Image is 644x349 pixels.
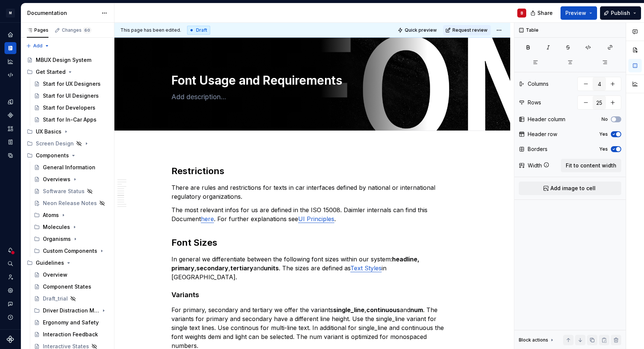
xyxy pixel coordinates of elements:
[187,26,210,35] div: Draft
[4,271,16,283] a: Invite team
[7,336,14,343] svg: Supernova Logo
[519,335,555,345] div: Block actions
[31,269,111,281] a: Overview
[561,159,621,172] button: Fit to content width
[4,109,16,121] a: Components
[452,27,487,33] span: Request review
[24,150,111,161] div: Components
[171,237,453,249] h2: Font Sizes
[170,72,452,89] textarea: Font Usage and Requirements
[43,211,59,219] div: Atoms
[4,56,16,67] a: Analytics
[6,9,15,18] div: M
[443,25,491,35] button: Request review
[405,27,437,33] span: Quick preview
[36,152,69,159] div: Components
[31,281,111,293] a: Component States
[4,136,16,148] a: Storybook stories
[31,197,111,209] a: Neon Release Notes
[4,96,16,108] a: Design tokens
[83,27,91,33] span: 60
[4,123,16,135] a: Assets
[36,68,66,76] div: Get Started
[36,128,61,135] div: UX Basics
[43,331,98,338] div: Interaction Feedback
[120,27,181,33] span: This page has been edited.
[528,145,547,153] div: Borders
[528,99,541,106] div: Rows
[31,293,111,305] a: Draft_trial
[4,150,16,161] a: Data sources
[4,258,16,270] div: Search ⌘K
[201,215,214,223] a: here
[24,41,52,51] button: Add
[566,162,616,169] span: Fit to content width
[43,283,91,290] div: Component States
[519,182,621,195] button: Add image to cell
[171,183,453,201] p: There are rules and restrictions for texts in car interfaces defined by national or international...
[36,56,91,64] div: MBUX Design System
[31,305,111,317] div: Driver Distraction Mitigation
[31,317,111,328] a: Ergonomy and Safety
[599,146,608,152] label: Yes
[602,116,608,122] label: No
[31,90,111,102] a: Start for UI Designers
[561,6,597,20] button: Preview
[24,66,111,78] div: Get Started
[171,255,453,282] p: In general we differentiate between the following font sizes within our system: , , and . The siz...
[24,54,111,66] a: MBUX Design System
[31,161,111,173] a: General Information
[599,131,608,137] label: Yes
[43,188,85,195] div: Software Status
[43,235,71,243] div: Organisms
[27,27,48,33] div: Pages
[395,25,440,35] button: Quick preview
[410,306,423,314] strong: num
[31,233,111,245] div: Organisms
[366,306,400,314] strong: continuous
[43,104,95,111] div: Start for Developers
[171,290,453,299] h4: Variants
[31,209,111,221] div: Atoms
[528,116,565,123] div: Header column
[4,244,16,256] button: Notifications
[528,162,542,169] div: Width
[43,307,99,314] div: Driver Distraction Mitigation
[36,140,74,147] div: Screen Design
[31,78,111,90] a: Start for UX Designers
[43,80,101,88] div: Start for UX Designers
[600,6,641,20] button: Publish
[527,6,558,20] button: Share
[230,264,253,272] strong: tertiary
[4,284,16,296] a: Settings
[1,5,19,21] button: M
[31,221,111,233] div: Molecules
[43,199,97,207] div: Neon Release Notes
[196,264,228,272] strong: secondary
[43,223,70,231] div: Molecules
[350,264,382,272] a: Text Styles
[31,328,111,340] a: Interaction Feedback
[550,185,596,192] span: Add image to cell
[528,80,549,88] div: Columns
[4,29,16,41] a: Home
[4,298,16,310] button: Contact support
[43,319,99,326] div: Ergonomy and Safety
[4,42,16,54] a: Documentation
[298,215,334,223] a: UI Principles
[519,337,548,343] div: Block actions
[4,69,16,81] div: Code automation
[24,257,111,269] div: Guidelines
[27,9,98,17] div: Documentation
[31,102,111,114] a: Start for Developers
